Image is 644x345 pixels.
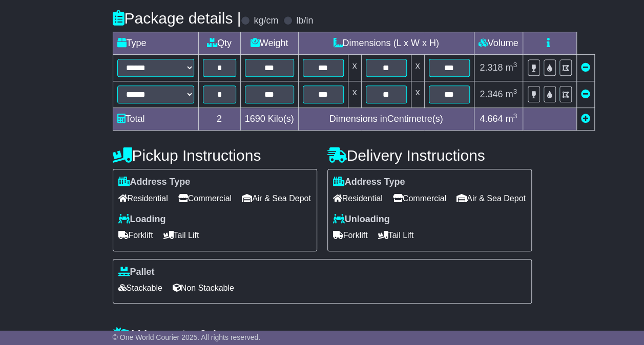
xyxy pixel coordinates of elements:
span: m [505,62,517,73]
span: 2.318 [480,62,503,73]
label: lb/in [296,15,313,27]
label: Address Type [333,177,405,188]
label: Unloading [333,214,390,225]
label: Loading [118,214,166,225]
td: x [411,55,424,81]
span: m [505,114,517,124]
a: Remove this item [581,62,590,73]
span: Commercial [178,190,232,206]
span: Air & Sea Depot [456,190,526,206]
a: Add new item [581,114,590,124]
span: Forklift [333,227,368,243]
td: Dimensions in Centimetre(s) [298,108,474,131]
td: x [411,81,424,108]
span: Tail Lift [378,227,414,243]
td: x [348,81,361,108]
td: Type [113,32,198,55]
sup: 3 [513,88,517,95]
td: x [348,55,361,81]
span: 1690 [245,114,265,124]
span: Air & Sea Depot [242,190,311,206]
span: Non Stackable [173,280,234,296]
a: Remove this item [581,89,590,99]
sup: 3 [513,112,517,120]
td: Weight [240,32,298,55]
span: m [505,89,517,99]
label: Pallet [118,267,155,278]
span: Forklift [118,227,153,243]
span: 4.664 [480,114,503,124]
td: Qty [198,32,240,55]
span: Stackable [118,280,162,296]
label: kg/cm [254,15,278,27]
span: Residential [333,190,383,206]
span: Tail Lift [163,227,199,243]
label: Address Type [118,177,191,188]
td: 2 [198,108,240,131]
span: © One World Courier 2025. All rights reserved. [113,333,261,341]
h4: Warranty & Insurance [113,327,532,343]
td: Kilo(s) [240,108,298,131]
td: Total [113,108,198,131]
span: Residential [118,190,168,206]
h4: Pickup Instructions [113,147,317,164]
td: Volume [474,32,523,55]
h4: Package details | [113,10,241,27]
span: 2.346 [480,89,503,99]
td: Dimensions (L x W x H) [298,32,474,55]
h4: Delivery Instructions [327,147,532,164]
span: Commercial [393,190,446,206]
sup: 3 [513,61,517,69]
